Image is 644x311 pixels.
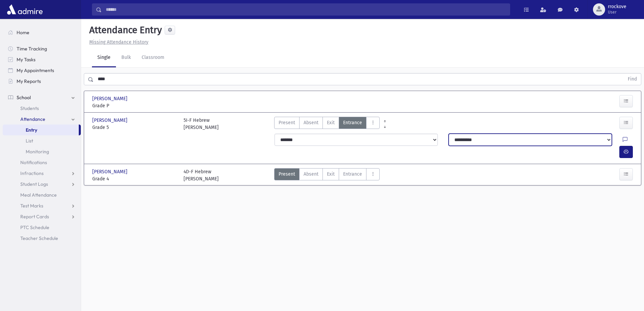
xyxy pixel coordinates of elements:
span: My Tasks [17,57,35,63]
a: Teacher Schedule [3,233,81,244]
a: My Tasks [3,54,81,65]
a: Test Marks [3,200,81,211]
span: Teacher Schedule [20,235,58,241]
span: Meal Attendance [20,192,57,198]
a: Notifications [3,157,81,168]
a: Meal Attendance [3,190,81,200]
a: Infractions [3,168,81,179]
span: Students [20,105,39,111]
span: [PERSON_NAME] [92,95,129,102]
a: List [3,135,81,146]
a: Attendance [3,114,81,125]
span: Entrance [343,119,362,126]
span: Grade P [92,102,177,109]
span: Entry [26,127,37,133]
span: Exit [327,119,335,126]
span: Absent [304,119,318,126]
span: Report Cards [20,214,49,220]
a: Missing Attendance History [87,39,148,45]
span: [PERSON_NAME] [92,168,129,175]
a: My Appointments [3,65,81,76]
span: Infractions [20,170,44,176]
div: 4D-F Hebrew [PERSON_NAME] [184,168,219,182]
a: School [3,92,81,103]
a: Home [3,27,81,38]
a: Time Tracking [3,43,81,54]
span: rrockove [608,4,626,9]
a: Entry [3,125,79,135]
span: Home [17,29,29,36]
a: Single [92,48,116,67]
span: My Appointments [17,67,54,73]
div: 5I-F Hebrew [PERSON_NAME] [184,117,219,131]
a: Classroom [136,48,170,67]
a: Student Logs [3,179,81,190]
input: Search [102,3,510,16]
img: AdmirePro [5,3,44,16]
span: Grade 4 [92,175,177,182]
span: Monitoring [26,149,49,155]
a: Bulk [116,48,136,67]
a: Monitoring [3,146,81,157]
span: Present [279,171,295,178]
span: Attendance [20,116,45,122]
span: [PERSON_NAME] [92,117,129,124]
span: Entrance [343,171,362,178]
span: Test Marks [20,203,43,209]
span: Student Logs [20,181,48,187]
span: My Reports [17,78,41,84]
span: Grade 5 [92,124,177,131]
a: Students [3,103,81,114]
span: Time Tracking [17,46,47,52]
span: User [608,9,626,15]
span: Notifications [20,159,47,165]
span: Exit [327,171,335,178]
a: Report Cards [3,211,81,222]
span: Present [279,119,295,126]
div: AttTypes [274,117,380,131]
span: PTC Schedule [20,224,49,230]
div: AttTypes [274,168,380,182]
button: Find [624,73,641,85]
a: My Reports [3,76,81,87]
a: PTC Schedule [3,222,81,233]
span: School [17,94,31,101]
u: Missing Attendance History [89,39,148,45]
span: Absent [304,171,318,178]
span: List [26,138,33,144]
h5: Attendance Entry [87,24,162,36]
